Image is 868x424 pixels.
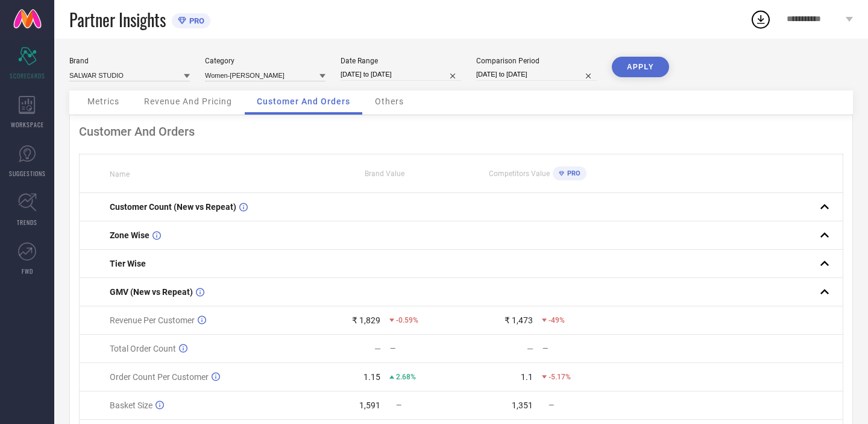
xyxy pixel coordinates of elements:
[257,97,350,106] span: Customer And Orders
[341,68,461,81] input: Select date range
[69,7,166,32] span: Partner Insights
[341,57,461,65] div: Date Range
[476,68,597,81] input: Select comparison period
[527,344,533,353] div: —
[144,97,232,106] span: Revenue And Pricing
[612,57,669,77] button: APPLY
[205,57,325,65] div: Category
[110,400,153,410] span: Basket Size
[110,170,130,179] span: Name
[79,124,843,139] div: Customer And Orders
[512,400,533,410] div: 1,351
[9,169,46,178] span: SUGGESTIONS
[396,373,416,381] span: 2.68%
[396,401,401,410] span: —
[69,57,190,65] div: Brand
[396,316,418,324] span: -0.59%
[363,372,380,382] div: 1.15
[542,344,613,353] div: —
[375,97,404,106] span: Others
[365,169,404,178] span: Brand Value
[110,259,146,268] span: Tier Wise
[549,373,571,381] span: -5.17%
[110,230,149,240] span: Zone Wise
[374,344,381,353] div: —
[489,169,550,178] span: Competitors Value
[521,372,533,382] div: 1.1
[10,71,45,80] span: SCORECARDS
[186,16,204,25] span: PRO
[11,120,44,129] span: WORKSPACE
[22,267,33,276] span: FWD
[110,315,195,325] span: Revenue Per Customer
[110,202,236,212] span: Customer Count (New vs Repeat)
[17,218,37,227] span: TRENDS
[750,8,772,30] div: Open download list
[359,400,380,410] div: 1,591
[549,401,554,410] span: —
[564,169,580,177] span: PRO
[390,344,461,353] div: —
[110,344,176,353] span: Total Order Count
[549,316,565,324] span: -49%
[87,97,119,106] span: Metrics
[352,315,380,325] div: ₹ 1,829
[110,372,209,382] span: Order Count Per Customer
[110,287,193,297] span: GMV (New vs Repeat)
[505,315,533,325] div: ₹ 1,473
[476,57,597,65] div: Comparison Period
